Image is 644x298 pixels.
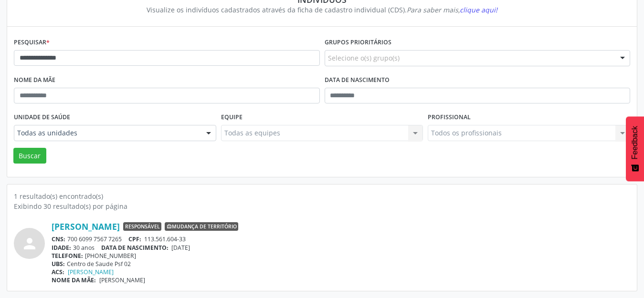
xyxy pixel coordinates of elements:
span: Mudança de território [165,222,238,231]
span: CNS: [52,235,65,243]
label: Pesquisar [14,35,50,50]
label: Nome da mãe [14,73,55,88]
label: Data de nascimento [325,73,390,88]
label: Profissional [428,110,471,125]
span: DATA DE NASCIMENTO: [101,244,169,252]
button: Feedback - Mostrar pesquisa [626,116,644,181]
i: person [21,235,38,252]
div: Exibindo 30 resultado(s) por página [14,201,630,211]
span: 113.561.604-33 [144,235,186,243]
span: [DATE] [171,244,190,252]
span: [PERSON_NAME] [99,276,145,284]
label: Grupos prioritários [325,35,391,50]
span: ACS: [52,268,64,276]
span: TELEFONE: [52,252,83,260]
div: Centro de Saude Psf 02 [52,260,630,268]
span: Selecione o(s) grupo(s) [328,53,400,63]
span: Responsável [123,222,161,231]
div: 30 anos [52,244,630,252]
span: clique aqui! [460,5,497,14]
span: UBS: [52,260,65,268]
button: Buscar [13,148,46,164]
div: 1 resultado(s) encontrado(s) [14,191,630,201]
label: Unidade de saúde [14,110,70,125]
span: NOME DA MÃE: [52,276,96,284]
a: [PERSON_NAME] [68,268,114,276]
span: CPF: [128,235,141,243]
div: [PHONE_NUMBER] [52,252,630,260]
span: Todas as unidades [17,128,197,138]
label: Equipe [221,110,243,125]
div: 700 6099 7567 7265 [52,235,630,243]
a: [PERSON_NAME] [52,221,120,232]
i: Para saber mais, [407,5,497,14]
span: Feedback [631,126,639,159]
span: IDADE: [52,244,71,252]
div: Visualize os indivíduos cadastrados através da ficha de cadastro individual (CDS). [21,5,623,15]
